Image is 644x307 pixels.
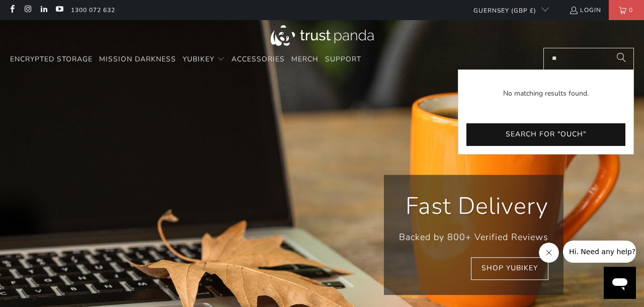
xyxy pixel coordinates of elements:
span: Support [325,54,361,64]
a: Support [325,48,361,71]
iframe: Button to launch messaging window [604,267,636,299]
span: YubiKey [183,54,214,64]
iframe: Close message [539,243,559,263]
p: Backed by 800+ Verified Reviews [399,231,548,245]
a: Trust Panda Australia on YouTube [55,6,63,14]
a: Merch [291,48,318,71]
p: No matching results found. [466,88,625,99]
button: Search [609,48,634,70]
a: Mission Darkness [99,48,176,71]
a: Trust Panda Australia on Instagram [23,6,32,14]
button: Search for "ouch" [466,123,625,146]
span: Mission Darkness [99,54,176,64]
p: Fast Delivery [399,190,548,223]
summary: YubiKey [183,48,225,71]
a: Encrypted Storage [10,48,93,71]
span: Merch [291,54,318,64]
a: Accessories [231,48,285,71]
a: Login [569,5,601,16]
input: Search... [543,48,634,70]
nav: Translation missing: en.navigation.header.main_nav [10,48,361,71]
span: Accessories [231,54,285,64]
img: Trust Panda Australia [271,25,374,46]
a: Trust Panda Australia on Facebook [8,6,16,14]
a: 1300 072 632 [71,5,115,16]
a: Shop YubiKey [471,257,548,280]
iframe: Message from company [563,241,636,263]
a: Trust Panda Australia on LinkedIn [39,6,48,14]
span: Encrypted Storage [10,54,93,64]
